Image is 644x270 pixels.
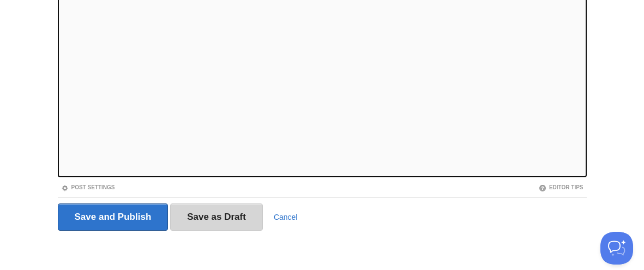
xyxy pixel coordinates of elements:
[170,203,263,231] input: Save as Draft
[274,213,298,221] a: Cancel
[61,184,115,190] a: Post Settings
[600,232,633,265] iframe: Help Scout Beacon - Open
[58,203,168,231] input: Save and Publish
[539,184,583,190] a: Editor Tips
